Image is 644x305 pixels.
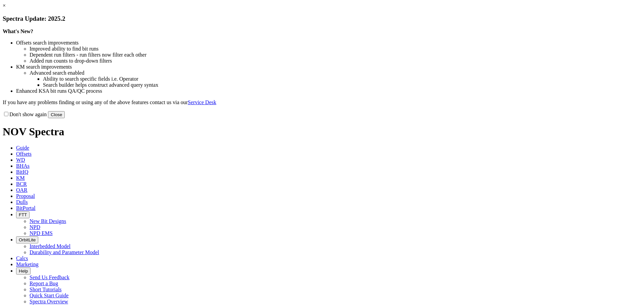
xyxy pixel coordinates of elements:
[16,64,641,70] li: KM search improvements
[16,163,30,169] span: BHAs
[3,3,6,8] a: ×
[16,181,27,187] span: BCR
[16,261,39,267] span: Marketing
[30,293,68,298] a: Quick Start Guide
[30,249,99,255] a: Durability and Parameter Model
[3,99,641,105] p: If you have any problems finding or using any of the above features contact us via our
[19,212,27,217] span: FTT
[30,275,69,280] a: Send Us Feedback
[16,145,29,151] span: Guide
[16,255,28,261] span: Calcs
[30,287,62,292] a: Short Tutorials
[16,169,28,175] span: BitIQ
[30,243,70,249] a: Interbedded Model
[43,76,641,82] li: Ability to search specific fields i.e. Operator
[16,193,35,199] span: Proposal
[30,70,641,76] li: Advanced search enabled
[3,15,641,22] h3: Spectra Update: 2025.2
[3,126,641,138] h1: NOV Spectra
[3,28,33,34] strong: What's New?
[19,237,36,242] span: OrbitLite
[16,40,641,46] li: Offsets search improvements
[48,111,65,118] button: Close
[30,299,68,304] a: Spectra Overview
[16,199,28,205] span: Dulls
[16,151,32,157] span: Offsets
[16,88,641,94] li: Enhanced KSA bit runs QA/QC process
[3,111,47,117] label: Don't show again
[16,187,28,193] span: OAR
[16,205,36,211] span: BitPortal
[30,218,66,224] a: New Bit Designs
[30,230,53,236] a: NPD EMS
[43,82,641,88] li: Search builder helps construct advanced query syntax
[19,269,28,274] span: Help
[16,157,25,163] span: WD
[16,175,25,181] span: KM
[30,52,641,58] li: Dependent run filters - run filters now filter each other
[188,99,216,105] a: Service Desk
[30,58,641,64] li: Added run counts to drop-down filters
[30,224,40,230] a: NPD
[30,46,641,52] li: Improved ability to find bit runs
[4,112,8,116] input: Don't show again
[30,281,58,286] a: Report a Bug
